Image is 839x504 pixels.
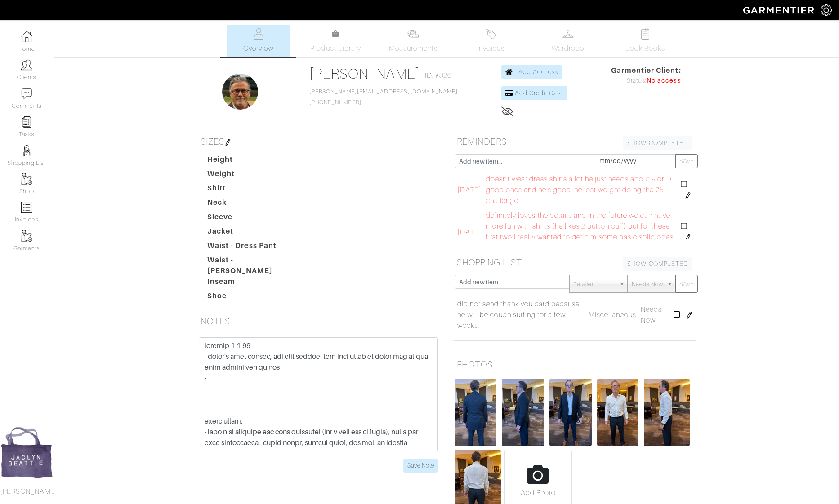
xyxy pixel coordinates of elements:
input: Save Note [403,459,438,473]
img: JSEXsfoQMHAr56GfGq1UkSr2 [549,379,592,446]
a: Add Address [501,65,562,79]
dt: Height [201,154,303,168]
h5: NOTES [197,312,440,330]
img: measurements-466bbee1fd09ba9460f595b01e5d73f9e2bff037440d3c8f018324cb6cdf7a4a.svg [407,28,419,40]
img: UedatSEgSUUEHcB3UYKf8ck2 [644,379,689,446]
h5: PHOTOS [453,355,696,373]
div: Status: [611,76,681,86]
img: reminder-icon-8004d30b9f0a5d33ae49ab947aed9ed385cf756f9e5892f1edd6e32f2345188e.png [21,116,32,128]
img: pen-cf24a1663064a2ec1b9c1bd2387e9de7a2fa800b781884d57f21acf72779bad2.png [224,139,232,146]
dt: Waist - [PERSON_NAME] [201,255,303,276]
img: comment-icon-a0a6a9ef722e966f86d9cbdc48e553b5cf19dbc54f86b18d962a5391bc8f6eb6.png [21,88,32,99]
a: Add Credit Card [501,86,567,100]
a: [PERSON_NAME][EMAIL_ADDRESS][DOMAIN_NAME] [309,88,458,95]
img: orders-27d20c2124de7fd6de4e0e44c1d41de31381a507db9b33961299e4e07d508b8c.svg [485,28,496,40]
img: garmentier-logo-header-white-b43fb05a5012e4ada735d5af1a66efaba907eab6374d6393d1fbf88cb4ef424d.png [739,2,821,18]
a: did not send thank you card because he will be couch surfing for a few weeks. [457,299,584,331]
img: MDGKHn2jqDqzxJ27nnsj26P7 [502,379,544,446]
span: Needs Now [641,305,662,324]
dt: Sleeve [201,212,303,226]
button: SAVE [675,275,698,293]
a: Product Library [304,29,367,54]
img: garments-icon-b7da505a4dc4fd61783c78ac3ca0ef83fa9d6f193b1c9dc38574b1d14d53ca28.png [21,230,32,242]
input: Add new item... [455,154,595,168]
span: Overview [243,43,273,54]
dt: Jacket [201,226,303,240]
a: Invoices [459,25,522,57]
img: todo-9ac3debb85659649dc8f770b8b6100bb5dab4b48dedcbae339e5042a72dfd3cc.svg [640,28,651,40]
span: Garmentier Client: [611,65,681,76]
img: pen-cf24a1663064a2ec1b9c1bd2387e9de7a2fa800b781884d57f21acf72779bad2.png [684,192,692,199]
span: [DATE] [457,227,482,238]
img: CRdxyXwnRXKXn2sxPyskGQC2 [455,379,496,446]
h5: REMINDERS [453,133,696,150]
span: Measurements [389,43,438,54]
span: [PHONE_NUMBER] [309,88,458,106]
span: Invoices [477,43,504,54]
dt: Waist - Dress Pant [201,240,303,255]
img: J4gxt1efGgEqCK32dJ57gQ5w [597,379,638,446]
dt: Inseam [201,276,303,291]
img: clients-icon-6bae9207a08558b7cb47a8932f037763ab4055f8c8b6bfacd5dc20c3e0201464.png [21,59,32,71]
span: Retailer [573,275,616,293]
dt: Neck [201,197,303,212]
input: Add new item [455,275,570,289]
span: definitely loves the details and in the future we can have more fun with shirts (he likes 2 butto... [486,210,677,253]
span: No access [647,76,681,86]
span: Wardrobe [552,43,584,54]
dt: Weight [201,168,303,183]
img: wardrobe-487a4870c1b7c33e795ec22d11cfc2ed9d08956e64fb3008fe2437562e282088.svg [562,28,574,40]
img: stylists-icon-eb353228a002819b7ec25b43dbf5f0378dd9e0616d9560372ff212230b889e62.png [21,145,32,156]
img: basicinfo-40fd8af6dae0f16599ec9e87c0ef1c0a1fdea2edbe929e3d69a839185d80c458.svg [253,28,264,40]
span: ID: #826 [425,70,451,81]
span: Add Address [518,68,558,75]
img: pen-cf24a1663064a2ec1b9c1bd2387e9de7a2fa800b781884d57f21acf72779bad2.png [684,234,692,241]
span: Product Library [310,43,361,54]
a: Look Books [614,25,677,57]
img: garments-icon-b7da505a4dc4fd61783c78ac3ca0ef83fa9d6f193b1c9dc38574b1d14d53ca28.png [21,173,32,185]
img: pen-cf24a1663064a2ec1b9c1bd2387e9de7a2fa800b781884d57f21acf72779bad2.png [686,312,693,319]
a: [PERSON_NAME] [309,66,420,82]
span: Needs Now [632,275,663,293]
img: gear-icon-white-bd11855cb880d31180b6d7d6211b90ccbf57a29d726f0c71d8c61bd08dd39cc2.png [821,4,832,16]
dt: Shoe [201,291,303,305]
img: orders-icon-0abe47150d42831381b5fb84f609e132dff9fe21cb692f30cb5eec754e2cba89.png [21,202,32,213]
a: Wardrobe [536,25,599,57]
span: doesn't wear dress shirts a lot he just needs about 9 or 10 good ones and he's good. he lost weig... [486,174,677,206]
a: SHOW COMPLETED [623,136,692,150]
textarea: loremip 1-1-99 - dolor's amet consec, adi elit seddoei tem inci utlab et dolor mag aliqua enim ad... [199,337,438,451]
a: Measurements [382,25,445,57]
span: Look Books [625,43,665,54]
span: Miscellaneous [589,311,637,319]
h5: SIZES [197,133,440,150]
dt: Shirt [201,183,303,197]
span: [DATE] [457,185,482,195]
button: SAVE [675,154,698,168]
h5: SHOPPING LIST [453,253,696,271]
a: SHOW COMPLETED [623,257,692,271]
img: dashboard-icon-dbcd8f5a0b271acd01030246c82b418ddd0df26cd7fceb0bd07c9910d44c42f6.png [21,31,32,42]
span: Add Credit Card [515,89,563,97]
a: Overview [227,25,290,57]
